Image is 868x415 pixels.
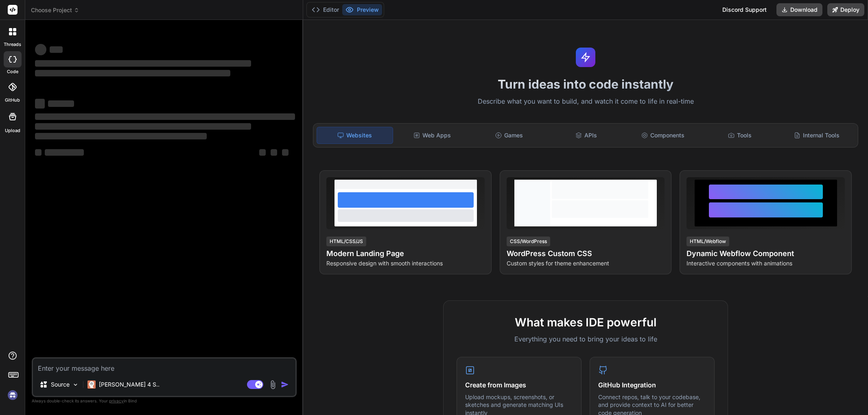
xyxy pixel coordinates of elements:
[395,127,470,144] div: Web Apps
[259,149,266,156] span: ‌
[45,149,84,156] span: ‌
[50,46,63,53] span: ‌
[271,149,277,156] span: ‌
[35,123,251,130] span: ‌
[31,6,79,14] span: Choose Project
[827,3,864,16] button: Deploy
[776,3,822,16] button: Download
[457,314,715,331] h2: What makes IDE powerful
[702,127,778,144] div: Tools
[35,113,295,120] span: ‌
[35,149,42,156] span: ‌
[51,380,70,389] p: Source
[687,248,845,259] h4: Dynamic Webflow Component
[308,96,863,107] p: Describe what you want to build, and watch it come to life in real-time
[87,380,96,389] img: Claude 4 Sonnet
[465,380,573,390] h4: Create from Images
[507,248,665,259] h4: WordPress Custom CSS
[282,149,289,156] span: ‌
[717,3,772,16] div: Discord Support
[472,127,547,144] div: Games
[35,60,251,67] span: ‌
[625,127,701,144] div: Components
[779,127,855,144] div: Internal Tools
[598,380,706,390] h4: GitHub Integration
[687,237,729,246] div: HTML/Webflow
[35,133,207,139] span: ‌
[48,100,74,107] span: ‌
[687,259,845,267] p: Interactive components with animations
[507,237,550,246] div: CSS/WordPress
[308,4,342,15] button: Editor
[5,127,20,134] label: Upload
[109,398,124,403] span: privacy
[342,4,382,15] button: Preview
[268,380,278,389] img: attachment
[35,44,46,55] span: ‌
[32,397,297,405] p: Always double-check its answers. Your in Bind
[4,41,21,48] label: threads
[326,259,485,267] p: Responsive design with smooth interactions
[35,70,230,76] span: ‌
[72,381,79,388] img: Pick Models
[326,248,485,259] h4: Modern Landing Page
[317,127,393,144] div: Websites
[5,97,20,104] label: GitHub
[326,237,366,246] div: HTML/CSS/JS
[457,334,715,344] p: Everything you need to bring your ideas to life
[99,380,160,389] p: [PERSON_NAME] 4 S..
[281,380,289,389] img: icon
[6,388,20,402] img: signin
[35,99,45,109] span: ‌
[549,127,624,144] div: APIs
[7,68,18,75] label: code
[308,77,863,91] h1: Turn ideas into code instantly
[507,259,665,267] p: Custom styles for theme enhancement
